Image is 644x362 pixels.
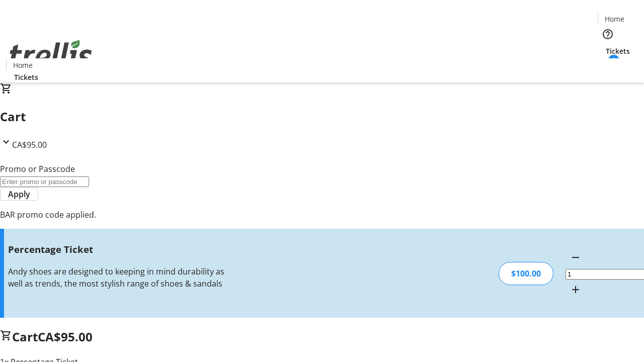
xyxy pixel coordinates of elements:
span: Tickets [14,72,38,82]
a: Tickets [598,46,638,56]
span: Home [605,14,624,24]
span: Apply [8,188,30,200]
a: Home [598,14,630,24]
span: CA$95.00 [12,139,47,150]
button: Increment by one [566,280,586,300]
span: Home [13,60,33,70]
button: Decrement by one [566,247,586,267]
div: Andy shoes are designed to keeping in mind durability as well as trends, the most stylish range o... [8,265,228,290]
span: CA$95.00 [38,328,93,345]
a: Tickets [6,72,46,82]
img: Orient E2E Organization d5sCwGF6H7's Logo [6,29,96,79]
span: Tickets [606,46,630,56]
button: Cart [598,56,618,76]
a: Home [7,60,39,70]
div: $100.00 [499,262,553,285]
button: Help [598,24,618,44]
h3: Percentage Ticket [8,242,228,256]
